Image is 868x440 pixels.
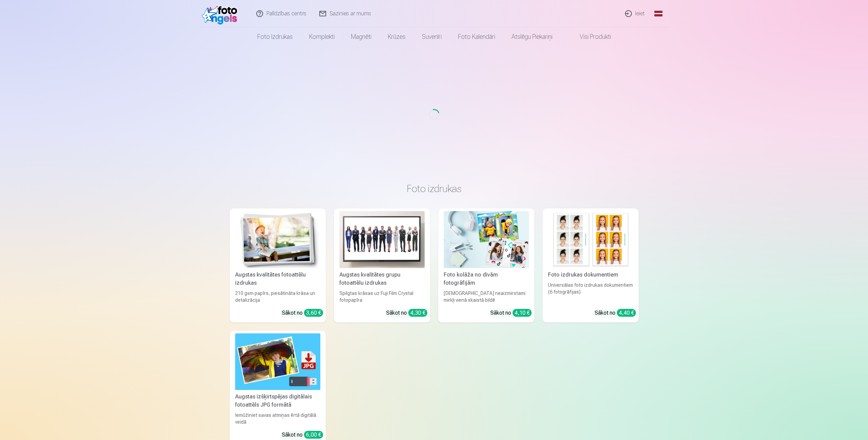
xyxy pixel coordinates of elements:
a: Komplekti [301,27,343,46]
div: 3,60 € [304,309,323,317]
a: Foto kolāža no divām fotogrāfijāmFoto kolāža no divām fotogrāfijām[DEMOGRAPHIC_DATA] neaizmirstam... [438,208,534,323]
div: 6,00 € [304,431,323,439]
a: Foto kalendāri [450,27,503,46]
a: Krūzes [380,27,414,46]
img: Foto kolāža no divām fotogrāfijām [444,211,529,268]
a: Foto izdrukas [249,27,301,46]
div: Sākot no [490,309,532,317]
div: 210 gsm papīrs, piesātināta krāsa un detalizācija [232,290,323,303]
div: Sākot no [282,431,323,439]
div: 4,30 € [408,309,427,317]
div: Augstas kvalitātes grupu fotoattēlu izdrukas [337,271,427,287]
div: Universālas foto izdrukas dokumentiem (6 fotogrāfijas) [545,282,636,303]
a: Suvenīri [414,27,450,46]
img: Augstas kvalitātes fotoattēlu izdrukas [235,211,320,268]
div: 4,10 € [513,309,532,317]
div: Augstas izšķirtspējas digitālais fotoattēls JPG formātā [232,393,323,409]
div: Foto kolāža no divām fotogrāfijām [441,271,532,287]
div: 4,40 € [617,309,636,317]
img: Foto izdrukas dokumentiem [548,211,633,268]
div: Foto izdrukas dokumentiem [545,271,636,279]
a: Atslēgu piekariņi [503,27,561,46]
div: Augstas kvalitātes fotoattēlu izdrukas [232,271,323,287]
div: Sākot no [282,309,323,317]
a: Foto izdrukas dokumentiemFoto izdrukas dokumentiemUniversālas foto izdrukas dokumentiem (6 fotogr... [543,208,639,323]
a: Augstas kvalitātes grupu fotoattēlu izdrukasAugstas kvalitātes grupu fotoattēlu izdrukasSpilgtas ... [334,208,430,323]
img: Augstas kvalitātes grupu fotoattēlu izdrukas [339,211,425,268]
div: Sākot no [386,309,427,317]
h3: Foto izdrukas [235,183,633,195]
img: /fa1 [202,3,241,25]
img: Augstas izšķirtspējas digitālais fotoattēls JPG formātā [235,333,320,390]
div: Spilgtas krāsas uz Fuji Film Crystal fotopapīra [337,290,427,303]
a: Magnēti [343,27,380,46]
div: [DEMOGRAPHIC_DATA] neaizmirstami mirkļi vienā skaistā bildē [441,290,532,303]
div: Sākot no [595,309,636,317]
a: Augstas kvalitātes fotoattēlu izdrukasAugstas kvalitātes fotoattēlu izdrukas210 gsm papīrs, piesā... [230,208,326,323]
a: Visi produkti [561,27,619,46]
div: Iemūžiniet savas atmiņas ērtā digitālā veidā [232,412,323,425]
